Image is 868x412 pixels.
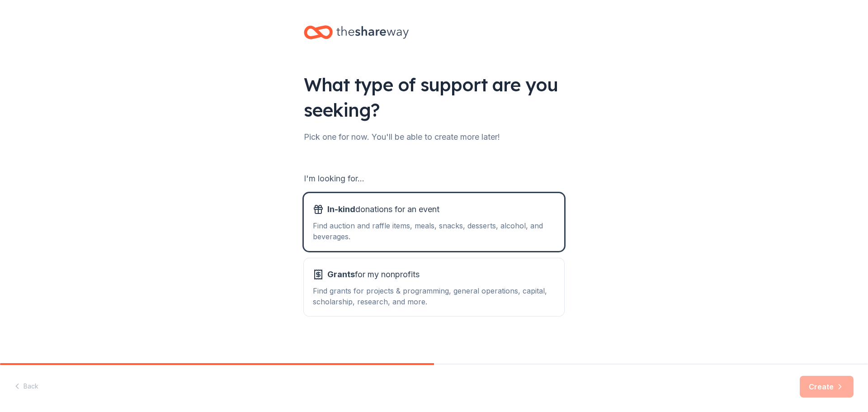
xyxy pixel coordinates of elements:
div: I'm looking for... [304,171,564,186]
span: Grants [327,270,355,279]
button: Grantsfor my nonprofitsFind grants for projects & programming, general operations, capital, schol... [304,258,564,316]
span: In-kind [327,204,355,214]
span: for my nonprofits [327,267,420,282]
div: Pick one for now. You'll be able to create more later! [304,130,564,144]
div: Find auction and raffle items, meals, snacks, desserts, alcohol, and beverages. [313,220,555,242]
div: Find grants for projects & programming, general operations, capital, scholarship, research, and m... [313,285,555,307]
div: What type of support are you seeking? [304,72,564,123]
span: donations for an event [327,202,439,217]
button: In-kinddonations for an eventFind auction and raffle items, meals, snacks, desserts, alcohol, and... [304,193,564,251]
